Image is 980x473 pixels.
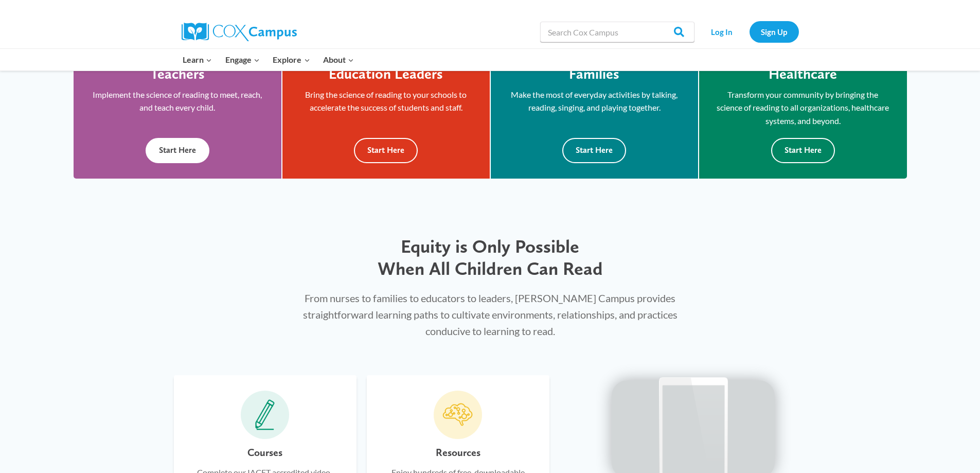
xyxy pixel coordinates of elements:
h6: Courses [247,444,282,461]
a: Log In [700,21,744,42]
h4: Families [569,65,619,83]
img: Cox Campus [182,23,297,41]
p: From nurses to families to educators to leaders, [PERSON_NAME] Campus provides straightforward le... [291,290,689,339]
h6: Resources [436,444,480,461]
p: Implement the science of reading to meet, reach, and teach every child. [89,88,266,114]
button: Child menu of Engage [219,49,266,71]
h4: Healthcare [769,65,837,83]
button: Start Here [354,138,418,163]
p: Bring the science of reading to your schools to accelerate the success of students and staff. [298,88,474,114]
a: Teachers Implement the science of reading to meet, reach, and teach every child. Start Here [74,50,281,179]
nav: Primary Navigation [176,49,361,71]
button: Child menu of About [316,49,361,71]
p: Make the most of everyday activities by talking, reading, singing, and playing together. [506,88,683,114]
a: Healthcare Transform your community by bringing the science of reading to all organizations, heal... [699,50,907,179]
nav: Secondary Navigation [700,21,799,42]
span: Equity is Only Possible When All Children Can Read [378,235,603,279]
input: Search Cox Campus [540,22,694,42]
h4: Education Leaders [329,65,443,83]
h4: Teachers [150,65,205,83]
a: Sign Up [750,21,799,42]
a: Families Make the most of everyday activities by talking, reading, singing, and playing together.... [491,50,698,179]
button: Start Here [146,138,209,163]
button: Start Here [562,138,626,163]
button: Child menu of Explore [266,49,317,71]
button: Start Here [771,138,835,163]
button: Child menu of Learn [176,49,219,71]
p: Transform your community by bringing the science of reading to all organizations, healthcare syst... [715,88,892,128]
a: Education Leaders Bring the science of reading to your schools to accelerate the success of stude... [282,50,490,179]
